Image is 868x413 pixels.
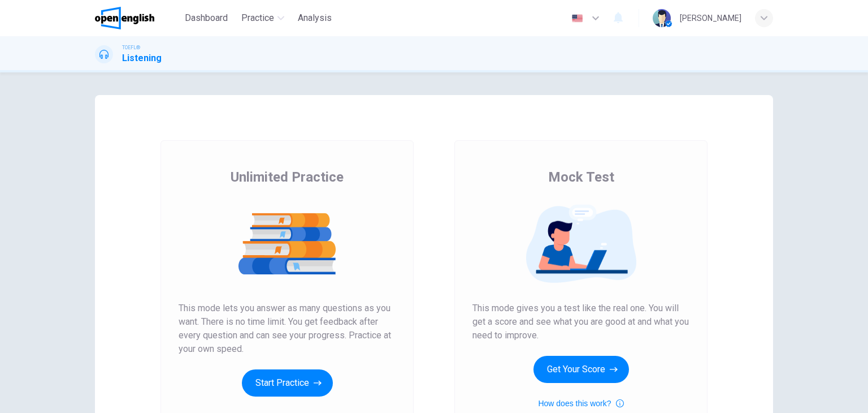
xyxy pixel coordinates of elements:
[533,356,629,383] button: Get Your Score
[237,8,289,28] button: Practice
[472,302,689,342] span: This mode gives you a test like the real one. You will get a score and see what you are good at a...
[570,14,584,23] img: en
[122,51,162,65] h1: Listening
[538,397,623,410] button: How does this work?
[242,369,333,397] button: Start Practice
[548,168,614,186] span: Mock Test
[95,7,180,29] a: OpenEnglish logo
[680,11,741,25] div: [PERSON_NAME]
[185,11,228,25] span: Dashboard
[180,8,232,28] button: Dashboard
[653,9,671,27] img: Profile picture
[298,11,332,25] span: Analysis
[179,302,396,356] span: This mode lets you answer as many questions as you want. There is no time limit. You get feedback...
[122,44,140,51] span: TOEFL®
[293,8,336,28] button: Analysis
[231,168,344,186] span: Unlimited Practice
[95,7,154,29] img: OpenEnglish logo
[241,11,274,25] span: Practice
